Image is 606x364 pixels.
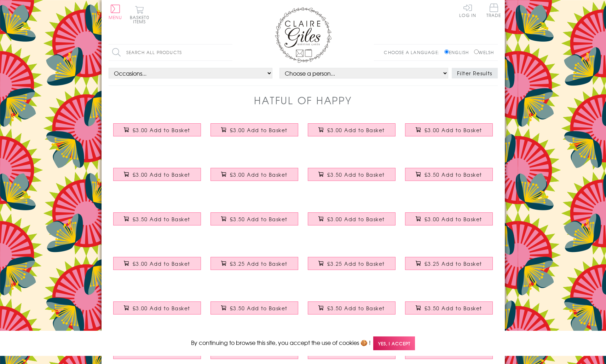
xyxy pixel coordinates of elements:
a: Mother's Day Card, Doilies, Happy Mother's Day Mum £3.50 Add to Basket [206,296,303,327]
a: Log In [459,4,476,17]
input: Welsh [474,49,479,54]
span: Trade [486,4,501,17]
button: £3.50 Add to Basket [405,301,493,315]
span: £3.50 Add to Basket [425,305,482,312]
p: Choose a language: [384,49,443,55]
span: £3.50 Add to Basket [133,216,190,223]
button: £3.00 Add to Basket [113,168,201,181]
input: English [444,49,449,54]
button: £3.50 Add to Basket [405,168,493,181]
span: £3.00 Add to Basket [133,305,190,312]
img: Claire Giles Greetings Cards [275,7,331,63]
input: Search all products [109,45,232,60]
a: Mother's Day Card, Trees and Lanterns, Happy Mother's Day £3.50 Add to Basket [303,296,400,327]
span: Menu [109,14,122,20]
a: Father's Day Card, Champion Dad, Happy Father's Day £3.25 Add to Basket [206,252,303,282]
span: £3.00 Add to Basket [425,216,482,223]
a: Birthday Card, Typewriter, Happy Birthday £3.00 Add to Basket [303,118,400,148]
button: £3.00 Add to Basket [308,212,396,225]
button: £3.25 Add to Basket [210,257,298,270]
button: £3.50 Add to Basket [308,168,396,181]
a: Trade [486,4,501,19]
span: £3.50 Add to Basket [230,216,288,223]
a: Father's Day Card, Winner, No. 1 Dad you are one in a GAZILLION £3.25 Add to Basket [400,252,498,282]
a: Father's Day Card, Our Shoes, Happy Father's Day £3.25 Add to Basket [303,252,400,282]
span: £3.00 Add to Basket [327,216,385,223]
span: £3.50 Add to Basket [327,171,385,178]
button: £3.00 Add to Basket [113,301,201,315]
button: £3.50 Add to Basket [210,301,298,315]
span: Yes, I accept [373,336,415,350]
a: Birthday Card, Blue Age 5, 5th Birthday, Hip Hip Hooray £3.00 Add to Basket [109,296,206,327]
button: £3.00 Add to Basket [210,168,298,181]
a: Birthday Card, Blue Age 6, 6th Birthday, Hip Hip Hooray £3.00 Add to Basket [109,252,206,282]
button: £3.50 Add to Basket [113,212,201,225]
button: £3.00 Add to Basket [210,123,298,136]
button: Menu [109,5,122,19]
button: £3.00 Add to Basket [405,212,493,225]
span: £3.50 Add to Basket [230,305,288,312]
button: £3.50 Add to Basket [308,301,396,315]
span: £3.00 Add to Basket [133,127,190,134]
a: Wedding Card, Doilies, Wedding Congratulations £3.50 Add to Basket [400,163,498,193]
span: £3.00 Add to Basket [230,171,288,178]
a: Birthday Card, Tea Cups, Happy Birthday £3.00 Add to Basket [206,118,303,148]
button: £3.25 Add to Basket [308,257,396,270]
span: £3.25 Add to Basket [425,260,482,267]
a: Birthday Card, Pink Age 2, 2nd Birthday, Hip Hip Hooray £3.00 Add to Basket [303,207,400,237]
a: Birthday Card, Balloons, Happy Birthday To You! £3.00 Add to Basket [400,118,498,148]
a: Birthday Card, Glasses, Happy Birthday £3.00 Add to Basket [109,163,206,193]
button: Basket0 items [130,6,149,24]
span: £3.00 Add to Basket [133,260,190,267]
span: £3.00 Add to Basket [133,171,190,178]
a: Birthday Card, Salon, Happy Birthday, Spoil Yourself £3.00 Add to Basket [206,163,303,193]
a: Birthday Card, Tea Cups, Happy Birthday £3.50 Add to Basket [303,163,400,193]
button: £3.25 Add to Basket [405,257,493,270]
label: English [444,49,472,55]
span: £3.25 Add to Basket [230,260,288,267]
a: Good Luck on your 1st day of School Card, Pencils, Congratulations £3.50 Add to Basket [206,207,303,237]
span: £3.00 Add to Basket [230,127,288,134]
span: £3.00 Add to Basket [425,127,482,134]
label: Welsh [474,49,494,55]
span: £3.50 Add to Basket [327,305,385,312]
span: £3.00 Add to Basket [327,127,385,134]
span: £3.25 Add to Basket [327,260,385,267]
button: £3.00 Add to Basket [308,123,396,136]
a: Birthday Card, Ice Lollies, Happy Birthday £3.00 Add to Basket [109,118,206,148]
a: Birthday Card, Pink Age 3, 3rd Birthday, Hip Hip Hooray £3.00 Add to Basket [400,207,498,237]
button: Filter Results [452,68,498,78]
button: £3.00 Add to Basket [405,123,493,136]
button: £3.00 Add to Basket [113,123,201,136]
a: Thank You Card, Typewriter, Thank You Very Much! £3.50 Add to Basket [109,207,206,237]
input: Search [225,45,232,60]
button: £3.50 Add to Basket [210,212,298,225]
span: 0 items [133,14,149,25]
a: Mother's Day Card, Regal, Happy Mother's Day £3.50 Add to Basket [400,296,498,327]
h1: Hatful of Happy [254,93,352,107]
button: £3.00 Add to Basket [113,257,201,270]
span: £3.50 Add to Basket [425,171,482,178]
